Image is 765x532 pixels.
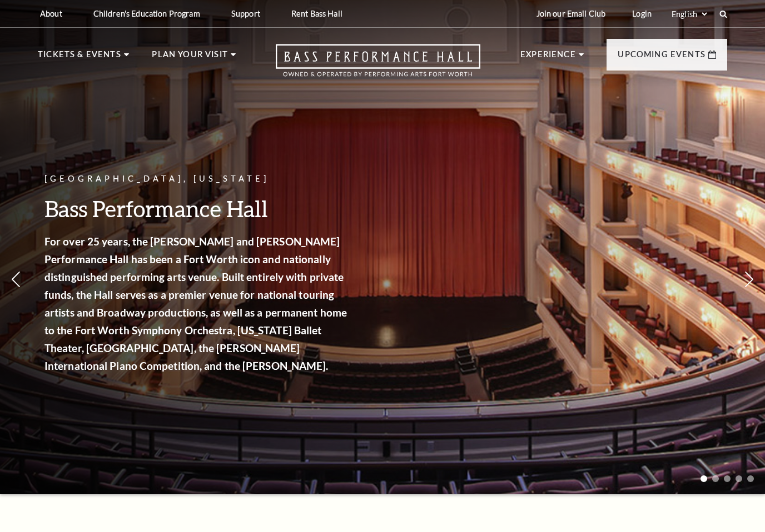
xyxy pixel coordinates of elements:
p: Rent Bass Hall [291,9,342,18]
p: Experience [520,48,576,68]
p: Children's Education Program [93,9,200,18]
p: Upcoming Events [618,48,706,68]
p: Support [231,9,260,18]
p: Tickets & Events [38,48,121,68]
select: Select: [669,9,709,19]
p: Plan Your Visit [152,48,228,68]
h3: Bass Performance Hall [44,194,350,223]
p: About [40,9,62,18]
p: [GEOGRAPHIC_DATA], [US_STATE] [44,172,350,186]
strong: For over 25 years, the [PERSON_NAME] and [PERSON_NAME] Performance Hall has been a Fort Worth ico... [44,235,347,372]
